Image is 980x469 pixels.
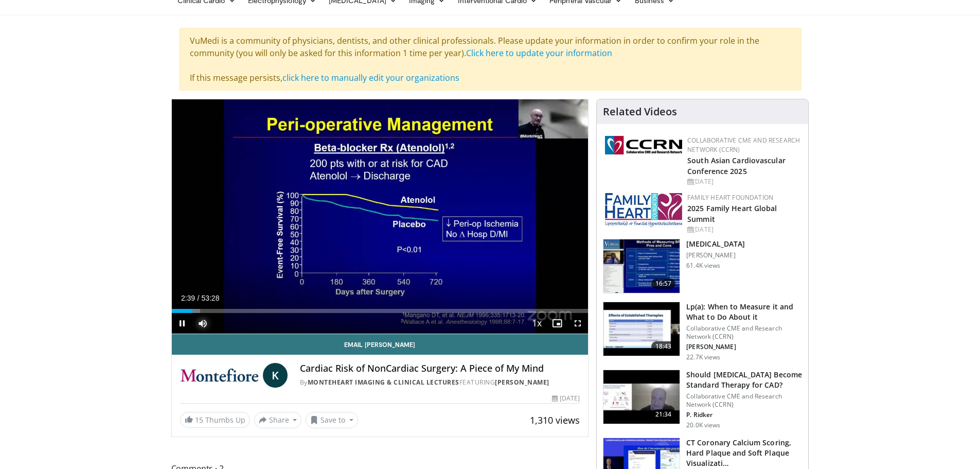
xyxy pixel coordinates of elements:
a: 15 Thumbs Up [180,412,250,428]
div: Progress Bar [172,309,589,313]
a: 16:57 [MEDICAL_DATA] [PERSON_NAME] 61.4K views [603,239,802,293]
a: Family Heart Foundation [687,193,773,202]
a: Collaborative CME and Research Network (CCRN) [687,136,800,154]
span: 15 [195,415,203,425]
button: Fullscreen [567,313,588,334]
video-js: Video Player [172,99,589,334]
img: MonteHeart Imaging & Clinical Lectures [180,363,259,388]
img: 96363db5-6b1b-407f-974b-715268b29f70.jpeg.150x105_q85_autocrop_double_scale_upscale_version-0.2.jpg [605,193,682,227]
span: 18:43 [651,341,676,352]
p: 61.4K views [686,262,720,270]
button: Mute [192,313,213,334]
p: P. Ridker [686,411,802,419]
img: a04ee3ba-8487-4636-b0fb-5e8d268f3737.png.150x105_q85_autocrop_double_scale_upscale_version-0.2.png [605,136,682,154]
button: Pause [172,313,192,334]
h3: CT Coronary Calcium Scoring, Hard Plaque and Soft Plaque Visualizati… [686,438,802,468]
span: 2:39 [181,294,195,302]
p: [PERSON_NAME] [686,251,745,259]
a: Email [PERSON_NAME] [172,334,589,355]
img: 7a20132b-96bf-405a-bedd-783937203c38.150x105_q85_crop-smart_upscale.jpg [603,302,680,356]
span: 53:28 [201,294,219,302]
p: [PERSON_NAME] [686,343,802,351]
p: Collaborative CME and Research Network (CCRN) [686,324,802,341]
a: 18:43 Lp(a): When to Measure it and What to Do About it Collaborative CME and Research Network (C... [603,302,802,361]
img: eb63832d-2f75-457d-8c1a-bbdc90eb409c.150x105_q85_crop-smart_upscale.jpg [603,370,680,424]
span: 1,310 views [530,414,580,426]
img: a92b9a22-396b-4790-a2bb-5028b5f4e720.150x105_q85_crop-smart_upscale.jpg [603,239,680,293]
div: [DATE] [552,394,580,403]
div: [DATE] [687,177,800,186]
div: VuMedi is a community of physicians, dentists, and other clinical professionals. Please update yo... [179,28,801,91]
h3: Should [MEDICAL_DATA] Become Standard Therapy for CAD? [686,370,802,390]
h4: Related Videos [603,106,677,118]
h4: Cardiac Risk of NonCardiac Surgery: A Piece of My Mind [300,363,580,374]
a: 21:34 Should [MEDICAL_DATA] Become Standard Therapy for CAD? Collaborative CME and Research Netwo... [603,370,802,429]
span: 21:34 [651,409,676,420]
p: 20.0K views [686,421,720,429]
h3: Lp(a): When to Measure it and What to Do About it [686,302,802,322]
h3: [MEDICAL_DATA] [686,239,745,249]
button: Share [254,412,302,428]
div: By FEATURING [300,378,580,387]
span: / [198,294,200,302]
a: [PERSON_NAME] [495,378,549,387]
a: K [263,363,288,388]
a: Click here to update your information [466,47,612,59]
p: Collaborative CME and Research Network (CCRN) [686,392,802,409]
button: Save to [306,412,358,428]
a: click here to manually edit your organizations [282,72,459,83]
span: 16:57 [651,279,676,289]
a: South Asian Cardiovascular Conference 2025 [687,155,786,176]
button: Playback Rate [526,313,547,334]
a: MonteHeart Imaging & Clinical Lectures [308,378,459,387]
div: [DATE] [687,225,800,234]
p: 22.7K views [686,353,720,361]
button: Enable picture-in-picture mode [547,313,567,334]
a: 2025 Family Heart Global Summit [687,203,777,224]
